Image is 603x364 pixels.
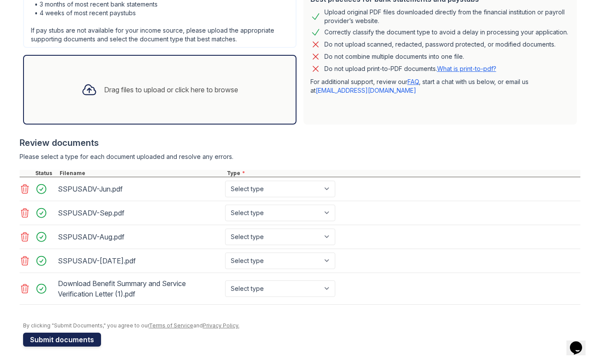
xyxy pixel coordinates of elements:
[316,87,416,94] a: [EMAIL_ADDRESS][DOMAIN_NAME]
[324,51,464,62] div: Do not combine multiple documents into one file.
[23,322,580,329] div: By clicking "Submit Documents," you agree to our and
[34,170,58,177] div: Status
[104,84,238,95] div: Drag files to upload or click here to browse
[324,64,496,73] p: Do not upload print-to-PDF documents.
[58,254,222,268] div: SSPUSADV-[DATE].pdf
[566,329,594,355] iframe: chat widget
[324,8,570,25] div: Upload original PDF files downloaded directly from the financial institution or payroll provider’...
[225,170,580,177] div: Type
[58,230,222,244] div: SSPUSADV-Aug.pdf
[23,333,101,347] button: Submit documents
[149,322,193,329] a: Terms of Service
[310,78,570,95] p: For additional support, review our , start a chat with us below, or email us at
[58,276,222,301] div: Download Benefit Summary and Service Verification Letter (1).pdf
[437,65,496,72] a: What is print-to-pdf?
[324,27,568,37] div: Correctly classify the document type to avoid a delay in processing your application.
[58,182,222,196] div: SSPUSADV-Jun.pdf
[408,78,419,85] a: FAQ
[58,206,222,220] div: SSPUSADV-Sep.pdf
[20,152,580,161] div: Please select a type for each document uploaded and resolve any errors.
[203,322,239,329] a: Privacy Policy.
[20,137,580,149] div: Review documents
[58,170,225,177] div: Filename
[324,39,556,50] div: Do not upload scanned, redacted, password protected, or modified documents.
